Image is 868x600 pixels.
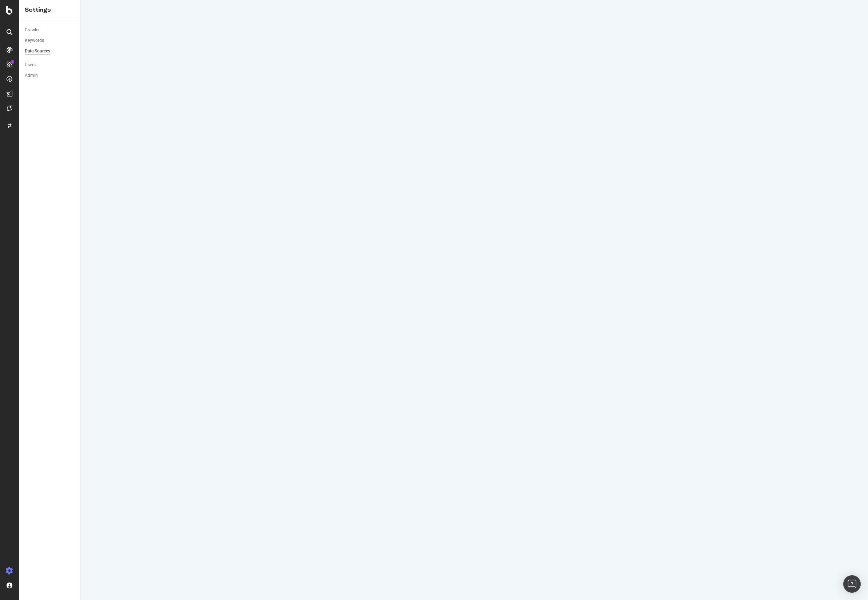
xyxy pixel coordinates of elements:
[25,26,75,34] a: Crawler
[25,61,75,69] a: Users
[25,47,75,55] a: Data Sources
[25,61,36,69] div: Users
[25,26,40,34] div: Crawler
[25,37,44,44] div: Keywords
[25,47,50,55] div: Data Sources
[25,37,75,44] a: Keywords
[25,72,38,79] div: Admin
[25,72,75,79] a: Admin
[843,575,861,593] div: Open Intercom Messenger
[25,6,75,14] div: Settings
